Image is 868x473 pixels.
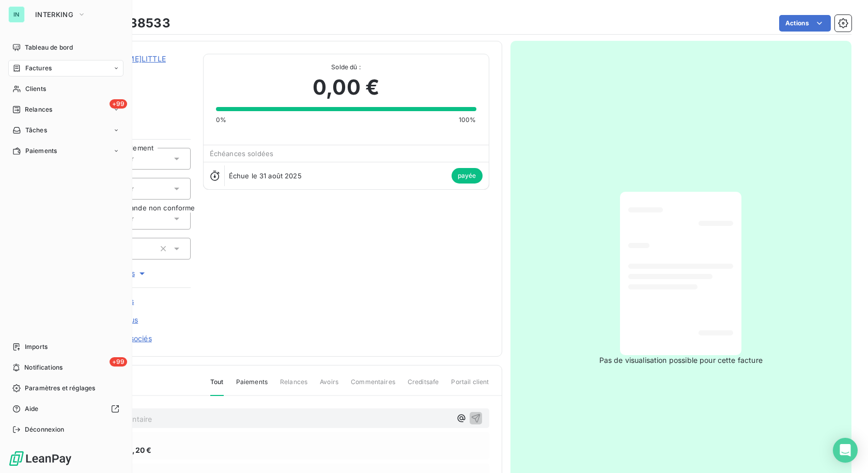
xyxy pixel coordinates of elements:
span: Tâches [25,126,47,135]
span: Relances [25,105,52,114]
span: Factures [25,64,52,73]
span: Aide [25,404,39,414]
span: Échéances soldées [210,149,274,158]
span: Paiements [236,377,268,395]
span: Paiements [25,146,57,156]
span: Tout [210,377,224,396]
a: Paiements [8,143,123,159]
span: +99 [110,357,127,367]
span: payée [452,168,483,184]
a: Factures [8,60,123,77]
button: Actions [779,15,831,32]
span: Avoirs [320,377,338,395]
img: Logo LeanPay [8,450,72,467]
div: Open Intercom Messenger [833,438,858,463]
span: Commentaires [351,377,395,395]
span: INTERKING [35,10,73,19]
span: 642,20 € [118,445,151,455]
a: Tableau de bord [8,39,123,56]
span: Imports [25,342,48,352]
a: +99Relances [8,101,123,118]
span: 100% [459,115,476,125]
a: Paramètres et réglages [8,380,123,396]
span: Solde dû : [216,63,476,72]
span: +99 [110,99,127,109]
div: IN [8,6,25,23]
a: Aide [8,401,123,417]
span: 0,00 € [313,72,379,103]
a: Imports [8,339,123,355]
span: Creditsafe [408,377,439,395]
span: Portail client [451,377,489,395]
span: Relances [280,377,307,395]
span: Déconnexion [25,425,65,434]
span: Clients [25,84,46,94]
span: I226006011 [81,66,191,74]
span: Notifications [24,363,63,372]
span: Échue le 31 août 2025 [229,172,302,180]
span: 0% [216,115,226,125]
span: Tableau de bord [25,43,73,52]
a: Clients [8,81,123,97]
h3: 226 138533 [97,14,171,33]
span: Pas de visualisation possible pour cette facture [599,355,763,365]
span: Paramètres et réglages [25,384,95,393]
a: Tâches [8,122,123,139]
